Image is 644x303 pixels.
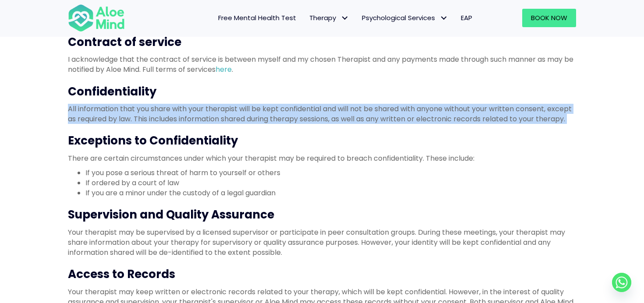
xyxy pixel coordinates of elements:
[68,227,576,258] p: Your therapist may be supervised by a licensed supervisor or participate in peer consultation gro...
[68,153,576,163] p: There are certain circumstances under which your therapist may be required to breach confidential...
[212,9,303,27] a: Free Mental Health Test
[68,207,576,222] h3: Supervision and Quality Assurance
[218,13,296,22] span: Free Mental Health Test
[461,13,472,22] span: EAP
[338,12,351,25] span: Therapy: submenu
[68,4,125,32] img: Aloe mind Logo
[454,9,479,27] a: EAP
[85,178,576,188] li: If ordered by a court of law
[68,84,576,99] h3: Confidentiality
[68,54,576,74] p: I acknowledge that the contract of service is between myself and my chosen Therapist and any paym...
[216,64,232,74] a: here
[85,188,576,198] li: If you are a minor under the custody of a legal guardian
[355,9,454,27] a: Psychological ServicesPsychological Services: submenu
[85,168,576,178] li: If you pose a serious threat of harm to yourself or others
[309,13,349,22] span: Therapy
[303,9,355,27] a: TherapyTherapy: submenu
[68,104,576,124] p: All information that you share with your therapist will be kept confidential and will not be shar...
[68,133,576,148] h3: Exceptions to Confidentiality
[612,273,631,292] a: Whatsapp
[522,9,576,27] a: Book Now
[362,13,448,22] span: Psychological Services
[531,13,567,22] span: Book Now
[437,12,450,25] span: Psychological Services: submenu
[136,9,479,27] nav: Menu
[68,266,576,282] h3: Access to Records
[68,34,576,50] h3: Contract of service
